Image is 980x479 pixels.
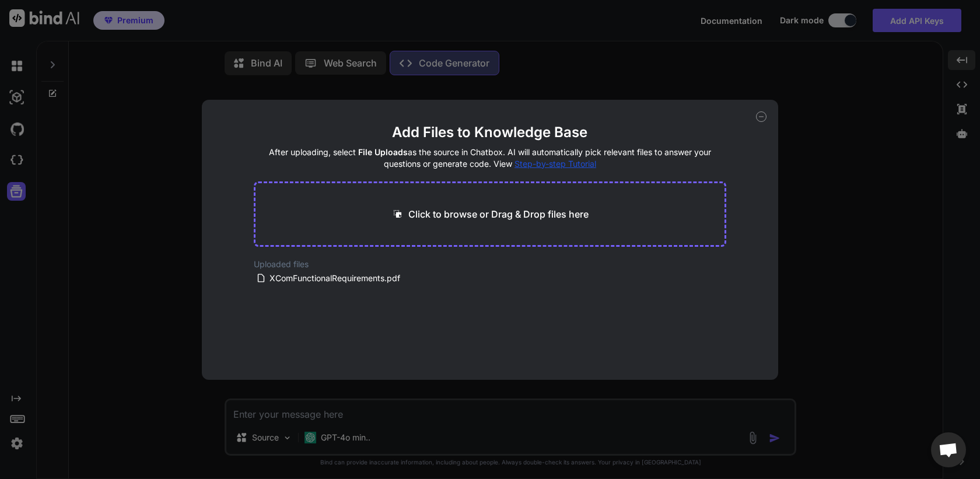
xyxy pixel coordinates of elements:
[254,258,727,270] h2: Uploaded files
[254,123,727,142] h2: Add Files to Knowledge Base
[514,159,596,169] span: Step-by-step Tutorial
[254,146,727,170] h4: After uploading, select as the source in Chatbox. AI will automatically pick relevant files to an...
[358,147,408,157] span: File Uploads
[931,432,966,467] a: Open chat
[408,207,589,221] p: Click to browse or Drag & Drop files here
[268,271,401,285] span: XComFunctionalRequirements.pdf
